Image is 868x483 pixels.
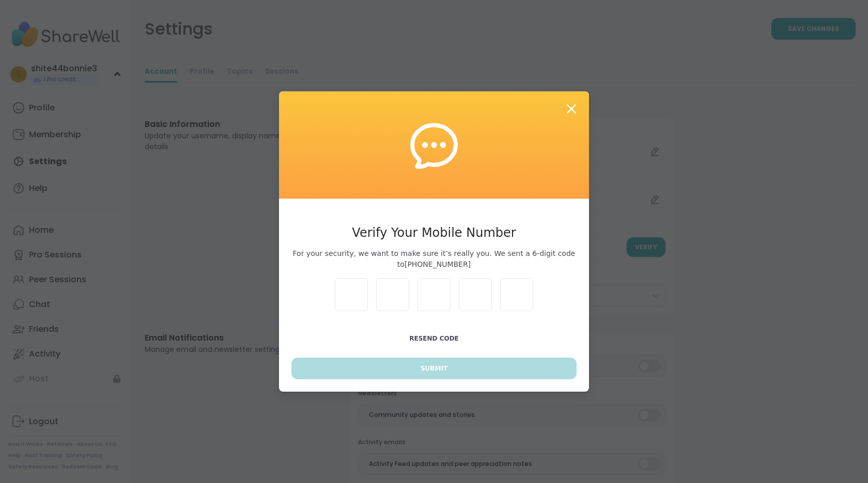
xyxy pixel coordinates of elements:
[291,358,577,379] button: Submit
[291,248,577,270] span: For your security, we want to make sure it’s really you. We sent a 6-digit code to [PHONE_NUMBER]
[291,328,577,349] button: Resend Code
[291,223,577,242] h3: Verify Your Mobile Number
[421,364,447,373] span: Submit
[409,335,459,342] span: Resend Code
